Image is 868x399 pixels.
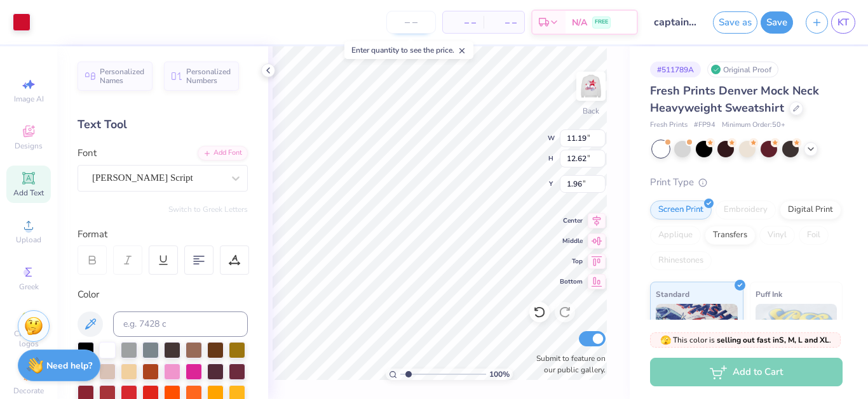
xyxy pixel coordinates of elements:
[560,216,583,225] span: Center
[650,175,843,190] div: Print Type
[15,141,43,151] span: Designs
[761,11,793,34] button: Save
[168,204,248,214] button: Switch to Greek Letters
[489,369,510,380] span: 100 %
[715,200,776,219] div: Embroidery
[837,15,849,30] span: KT
[491,16,517,29] span: – –
[6,329,51,349] span: Clipart & logos
[756,304,837,367] img: Puff Ink
[650,200,712,219] div: Screen Print
[650,62,701,77] div: # 511789A
[560,277,583,286] span: Bottom
[705,226,756,245] div: Transfers
[722,120,785,131] span: Minimum Order: 50 +
[113,311,248,337] input: e.g. 7428 c
[799,226,829,245] div: Foil
[78,116,248,133] div: Text Tool
[560,237,583,245] span: Middle
[650,251,712,270] div: Rhinestones
[78,227,249,242] div: Format
[198,146,248,160] div: Add Font
[644,10,707,35] input: Untitled Design
[717,335,829,345] strong: selling out fast in S, M, L and XL
[660,334,671,346] span: 🫣
[572,16,587,29] span: N/A
[583,105,599,117] div: Back
[780,200,841,219] div: Digital Print
[713,11,757,34] button: Save as
[78,287,248,302] div: Color
[759,226,795,245] div: Vinyl
[595,18,608,27] span: FREE
[660,334,831,346] span: This color is .
[578,74,604,99] img: Back
[656,287,689,301] span: Standard
[46,360,92,372] strong: Need help?
[19,282,39,292] span: Greek
[756,287,782,301] span: Puff Ink
[656,304,738,367] img: Standard
[650,83,819,115] span: Fresh Prints Denver Mock Neck Heavyweight Sweatshirt
[386,11,436,34] input: – –
[650,226,701,245] div: Applique
[16,235,41,245] span: Upload
[344,41,473,59] div: Enter quantity to see the price.
[14,94,44,104] span: Image AI
[650,120,688,131] span: Fresh Prints
[451,16,476,29] span: – –
[707,62,778,77] div: Original Proof
[186,67,231,85] span: Personalized Numbers
[100,67,145,85] span: Personalized Names
[78,146,97,160] label: Font
[831,11,855,34] a: KT
[694,120,715,131] span: # FP94
[13,188,44,198] span: Add Text
[529,353,606,376] label: Submit to feature on our public gallery.
[560,257,583,266] span: Top
[13,386,44,396] span: Decorate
